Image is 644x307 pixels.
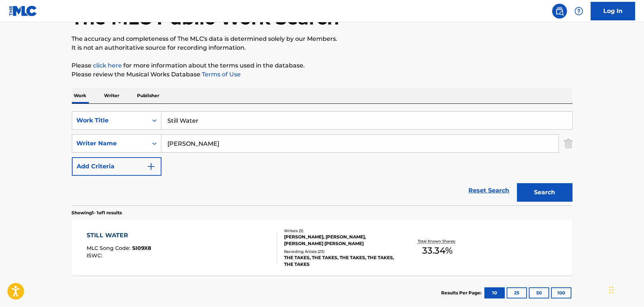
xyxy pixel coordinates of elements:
[72,34,573,43] p: The accuracy and completeness of The MLC's data is determined solely by our Members.
[87,245,132,251] span: MLC Song Code :
[72,43,573,52] p: It is not an authoritative source for recording information.
[609,279,614,301] div: Drag
[87,252,104,259] span: ISWC :
[484,287,505,298] button: 10
[9,6,37,16] img: MLC Logo
[418,238,457,244] p: Total Known Shares:
[529,287,549,298] button: 50
[555,7,564,16] img: search
[517,183,573,202] button: Search
[564,134,573,153] img: Delete Criterion
[87,231,151,240] div: STILL WATER
[607,271,644,307] iframe: Chat Widget
[72,111,573,205] form: Search Form
[465,182,513,199] a: Reset Search
[135,88,162,103] p: Publisher
[72,209,122,216] p: Showing 1 - 1 of 1 results
[574,7,583,16] img: help
[284,228,396,234] div: Writers ( 3 )
[507,287,527,298] button: 25
[132,245,151,251] span: SI09X8
[551,287,571,298] button: 100
[422,244,453,257] span: 33.34 %
[552,4,567,19] a: Public Search
[77,139,143,148] div: Writer Name
[284,234,396,247] div: [PERSON_NAME], [PERSON_NAME], [PERSON_NAME] [PERSON_NAME]
[571,4,586,19] div: Help
[147,162,156,171] img: 9d2ae6d4665cec9f34b9.svg
[72,220,573,275] a: STILL WATERMLC Song Code:SI09X8ISWC:Writers (3)[PERSON_NAME], [PERSON_NAME], [PERSON_NAME] [PERSO...
[72,61,573,70] p: Please for more information about the terms used in the database.
[284,249,396,254] div: Recording Artists ( 23 )
[72,88,89,103] p: Work
[77,116,143,125] div: Work Title
[284,254,396,268] div: THE TAKES, THE TAKES, THE TAKES, THE TAKES, THE TAKES
[72,157,161,176] button: Add Criteria
[441,290,484,296] p: Results Per Page:
[72,70,573,79] p: Please review the Musical Works Database
[93,62,122,69] a: click here
[591,2,635,20] a: Log In
[102,88,122,103] p: Writer
[201,71,241,78] a: Terms of Use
